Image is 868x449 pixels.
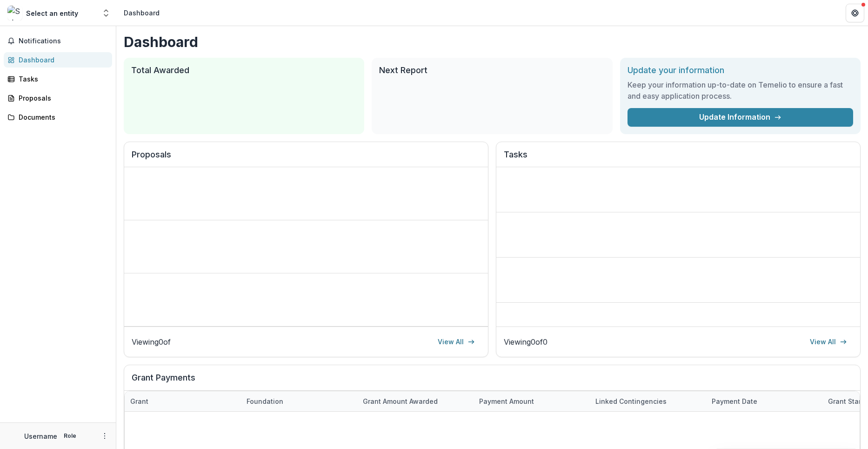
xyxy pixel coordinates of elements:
h3: Keep your information up-to-date on Temelio to ensure a fast and easy application process. [628,79,853,102]
a: Update Information [628,108,853,127]
a: View All [804,334,853,349]
button: Open entity switcher [100,4,113,22]
a: Proposals [4,90,112,106]
a: Tasks [4,71,112,87]
h2: Proposals [132,150,481,167]
p: Role [61,432,79,440]
p: Viewing 0 of 0 [504,336,548,347]
nav: breadcrumb [120,6,163,20]
span: Notifications [19,37,108,45]
p: Viewing 0 of [132,336,171,347]
div: Select an entity [26,8,78,18]
div: Dashboard [19,55,105,65]
h2: Tasks [504,150,853,167]
h2: Update your information [628,65,853,75]
h2: Next Report [379,65,605,75]
a: View All [432,334,481,349]
div: Proposals [19,93,105,103]
a: Documents [4,109,112,125]
button: Notifications [4,34,112,48]
a: Dashboard [4,52,112,68]
p: Username [24,431,57,441]
h2: Grant Payments [132,373,853,390]
div: Documents [19,112,105,122]
h1: Dashboard [124,34,861,50]
button: Get Help [846,4,864,22]
button: More [99,430,110,442]
div: Dashboard [124,8,160,18]
img: Select an entity [7,6,22,20]
h2: Total Awarded [131,65,357,75]
div: Tasks [19,74,105,84]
